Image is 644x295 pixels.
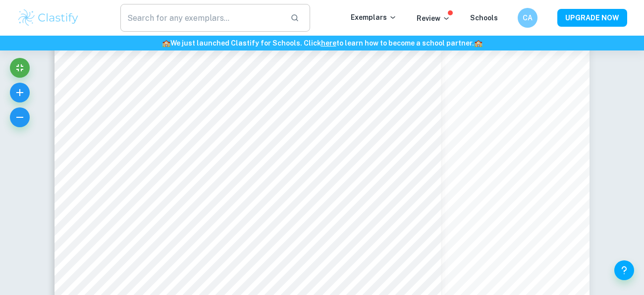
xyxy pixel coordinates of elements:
span: 🏫 [162,39,170,47]
span: 🏫 [474,39,483,47]
img: Clastify logo [17,8,80,28]
h6: CA [522,12,534,23]
p: Exemplars [351,12,397,23]
button: Exit fullscreen [10,58,30,78]
a: Schools [470,14,498,22]
p: Review [417,13,450,24]
input: Search for any exemplars... [120,4,282,32]
h6: We just launched Clastify for Schools. Click to learn how to become a school partner. [2,38,642,49]
button: Help and Feedback [614,260,634,280]
button: UPGRADE NOW [557,9,627,27]
button: CA [518,8,537,28]
a: here [321,39,336,47]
